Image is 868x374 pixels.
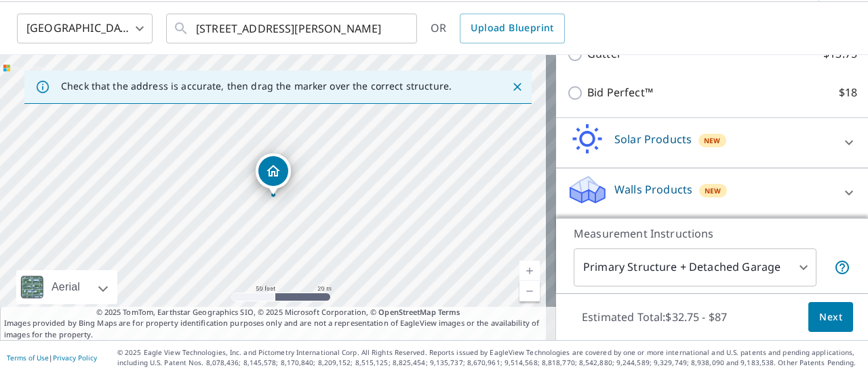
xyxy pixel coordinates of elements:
[53,353,97,362] a: Privacy Policy
[47,270,84,304] div: Aerial
[519,281,540,301] a: Current Level 19, Zoom Out
[431,14,565,43] div: OR
[256,153,291,195] div: Dropped pin, building 1, Residential property, 203 Trailwood Dr Spartanburg, SC 29301
[378,307,435,317] a: OpenStreetMap
[519,261,540,281] a: Current Level 19, Zoom In
[471,20,553,37] span: Upload Blueprint
[567,124,857,162] div: Solar ProductsNew
[819,309,842,326] span: Next
[7,353,49,362] a: Terms of Use
[509,78,526,96] button: Close
[438,307,460,317] a: Terms
[7,354,97,362] p: |
[117,348,861,368] p: © 2025 Eagle View Technologies, Inc. and Pictometry International Corp. All Rights Reserved. Repo...
[834,259,850,276] span: Your report will include the primary structure and a detached garage if one exists.
[839,84,857,101] p: $18
[61,80,452,92] p: Check that the address is accurate, then drag the marker over the correct structure.
[571,302,738,332] p: Estimated Total: $32.75 - $87
[196,10,389,48] input: Search by address or latitude-longitude
[587,84,653,101] p: Bid Perfect™
[614,181,692,198] p: Walls Products
[705,185,722,196] span: New
[567,174,857,212] div: Walls ProductsNew
[574,225,850,242] p: Measurement Instructions
[96,307,460,318] span: © 2025 TomTom, Earthstar Geographics SIO, © 2025 Microsoft Corporation, ©
[574,248,816,286] div: Primary Structure + Detached Garage
[17,10,153,48] div: [GEOGRAPHIC_DATA]
[808,302,853,333] button: Next
[704,135,721,146] span: New
[16,270,117,304] div: Aerial
[614,131,692,147] p: Solar Products
[460,14,564,43] a: Upload Blueprint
